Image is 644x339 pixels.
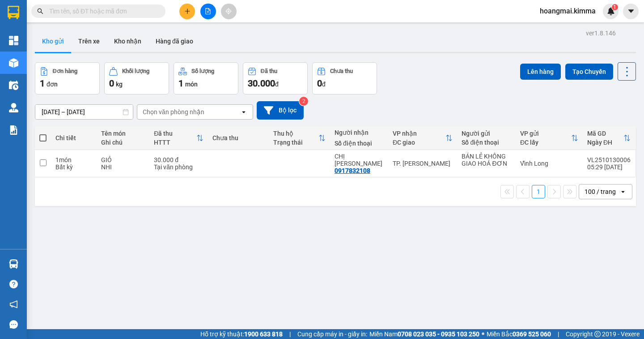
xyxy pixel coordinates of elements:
button: caret-down [623,4,639,19]
div: Đã thu [261,68,277,74]
button: 1 [532,185,545,198]
button: file-add [200,4,216,19]
th: Toggle SortBy [516,126,583,150]
span: question-circle [9,280,18,288]
span: món [185,81,198,88]
strong: 0708 023 035 - 0935 103 250 [398,330,479,338]
button: plus [179,4,195,19]
button: Khối lượng0kg [104,62,169,94]
div: Số điện thoại [462,139,511,146]
div: Người nhận [335,129,384,136]
strong: 0369 525 060 [513,330,551,338]
button: Số lượng1món [174,62,238,94]
span: đ [275,81,279,88]
img: solution-icon [9,125,18,135]
button: Đã thu30.000đ [243,62,308,94]
button: Lên hàng [520,64,561,80]
div: 0917832108 [335,167,370,174]
div: Chưa thu [212,134,265,142]
div: Thu hộ [273,130,318,137]
span: Miền Nam [369,329,479,339]
div: Người gửi [462,130,511,137]
div: Mã GD [587,130,623,137]
img: logo-vxr [8,6,19,19]
span: copyright [594,331,601,337]
span: 0 [317,78,322,89]
span: caret-down [627,7,635,15]
div: ĐC giao [393,139,446,146]
span: Hỗ trợ kỹ thuật: [200,329,283,339]
div: Trạng thái [273,139,318,146]
div: Chọn văn phòng nhận [143,107,204,116]
div: VP nhận [393,130,446,137]
div: Đơn hàng [53,68,77,74]
div: TP. [PERSON_NAME] [393,160,453,167]
div: Bất kỳ [55,163,92,171]
span: | [289,329,291,339]
button: aim [221,4,237,19]
div: Đã thu [154,130,196,137]
div: CHỊ THANH [335,153,384,167]
span: 30.000 [248,78,275,89]
div: Tên món [101,130,145,137]
img: dashboard-icon [9,36,18,45]
sup: 2 [299,97,308,106]
span: ⚪️ [482,332,484,336]
button: Tạo Chuyến [565,64,613,80]
svg: open [240,108,247,116]
span: 1 [40,78,45,89]
div: BÁN LẺ KHÔNG GIAO HOÁ ĐƠN [462,153,511,167]
span: 0 [109,78,114,89]
div: GIỎ [101,156,145,163]
div: Vĩnh Long [520,160,578,167]
div: Ghi chú [101,139,145,146]
th: Toggle SortBy [149,126,208,150]
button: Trên xe [71,30,107,52]
span: notification [9,300,18,309]
th: Toggle SortBy [269,126,330,150]
div: Số lượng [191,68,214,74]
img: warehouse-icon [9,103,18,112]
span: 1 [613,4,616,10]
span: đơn [47,81,58,88]
button: Bộ lọc [257,101,304,120]
div: ĐC lấy [520,139,571,146]
strong: 1900 633 818 [244,330,283,338]
div: 05:29 [DATE] [587,163,631,171]
div: VP gửi [520,130,571,137]
div: HTTT [154,139,196,146]
span: đ [322,81,326,88]
button: Chưa thu0đ [312,62,377,94]
button: Kho gửi [35,30,71,52]
div: Tại văn phòng [154,163,203,171]
img: warehouse-icon [9,58,18,68]
th: Toggle SortBy [388,126,458,150]
img: warehouse-icon [9,81,18,90]
div: ver 1.8.146 [586,28,616,38]
div: VL2510130006 [587,156,631,163]
span: message [9,320,18,329]
span: kg [116,81,123,88]
div: NHI [101,163,145,171]
span: Cung cấp máy in - giấy in: [297,329,367,339]
button: Đơn hàng1đơn [35,62,100,94]
span: plus [184,8,191,14]
span: | [558,329,559,339]
span: search [37,8,43,14]
span: hoangmai.kimma [533,5,603,17]
div: 100 / trang [585,187,616,196]
span: 1 [178,78,183,89]
span: aim [225,8,232,14]
div: Chi tiết [55,134,92,142]
button: Hàng đã giao [148,30,200,52]
button: Kho nhận [107,30,148,52]
span: file-add [205,8,211,14]
div: Ngày ĐH [587,139,623,146]
img: warehouse-icon [9,259,18,269]
svg: open [619,188,627,195]
div: 1 món [55,156,92,163]
div: Số điện thoại [335,140,384,147]
sup: 1 [612,4,618,10]
div: 30.000 đ [154,156,203,163]
img: icon-new-feature [607,7,615,15]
